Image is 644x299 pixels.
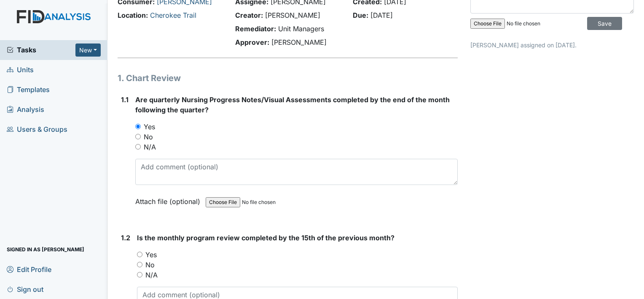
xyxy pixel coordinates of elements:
label: N/A [145,270,158,280]
label: Attach file (optional) [135,192,204,207]
h1: 1. Chart Review [118,72,458,84]
span: Templates [7,83,50,96]
strong: Due: [353,11,368,19]
input: Yes [135,124,141,129]
label: Yes [145,250,157,260]
button: New [75,43,101,57]
strong: Location: [118,11,148,19]
span: Units [7,63,34,76]
span: Users & Groups [7,123,67,136]
span: Signed in as [PERSON_NAME] [7,243,84,256]
span: Analysis [7,103,44,116]
span: Are quarterly Nursing Progress Notes/Visual Assessments completed by the end of the month followi... [135,95,450,114]
input: Yes [137,252,142,257]
label: No [144,132,153,142]
label: No [145,260,155,270]
input: No [135,134,141,139]
a: Tasks [7,45,75,55]
strong: Creator: [235,11,263,19]
input: N/A [137,272,142,277]
label: N/A [144,142,156,152]
input: Save [587,17,622,30]
span: Sign out [7,283,43,296]
label: 1.1 [121,95,129,105]
span: Is the monthly program review completed by the 15th of the previous month? [137,234,394,242]
strong: Remediator: [235,24,276,33]
span: Edit Profile [7,263,51,276]
input: N/A [135,144,141,149]
span: [PERSON_NAME] [265,11,320,19]
span: Unit Managers [278,24,324,33]
label: 1.2 [121,233,130,243]
p: [PERSON_NAME] assigned on [DATE]. [470,41,634,49]
strong: Approver: [235,38,269,46]
a: Cherokee Trail [150,11,196,19]
span: [PERSON_NAME] [271,38,327,46]
label: Yes [144,122,155,132]
span: [DATE] [370,11,393,19]
input: No [137,262,142,267]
